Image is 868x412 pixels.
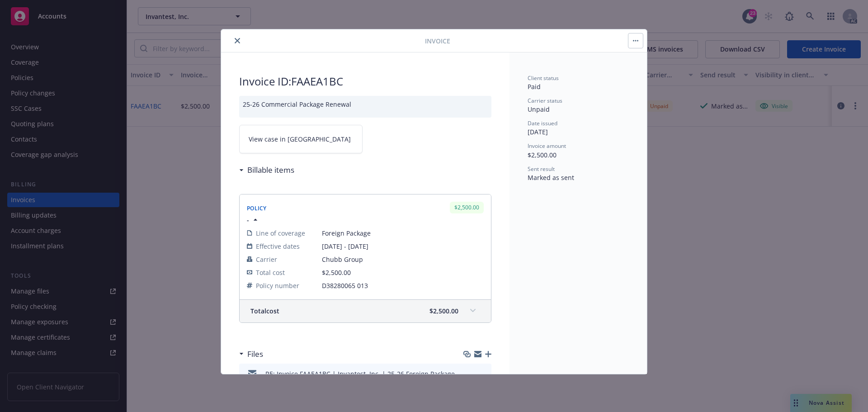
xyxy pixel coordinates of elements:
span: Line of coverage [256,228,305,238]
a: View case in [GEOGRAPHIC_DATA] [239,125,363,153]
span: Carrier status [528,97,562,104]
span: D38280065 013 [322,281,484,290]
span: - [247,215,249,225]
span: Unpaid [528,105,550,114]
button: - [247,215,260,225]
span: [DATE] - [DATE] [322,242,484,251]
button: download file [465,369,472,379]
span: Foreign Package [322,228,484,238]
span: Invoice [425,36,450,46]
span: Invoice amount [528,142,566,150]
span: Paid [528,82,541,91]
span: $2,500.00 [528,151,557,159]
span: $2,500.00 [322,268,351,277]
span: Effective dates [256,242,300,251]
button: close [232,35,243,46]
div: Totalcost$2,500.00 [240,300,491,322]
h2: Invoice ID: FAAEA1BC [239,74,491,89]
span: [DATE] [528,128,548,136]
div: Billable items [239,164,294,176]
span: Client status [528,74,559,82]
div: $2,500.00 [450,202,484,213]
h3: Files [247,348,263,360]
span: Chubb Group [322,255,484,264]
span: Total cost [250,306,279,316]
div: RE: Invoice FAAEA1BC | Invantest, Inc. | 25-26 Foreign Package Renewal [265,369,462,379]
span: Date issued [528,119,557,127]
div: Files [239,348,263,360]
span: Carrier [256,255,277,264]
span: $2,500.00 [429,306,458,316]
span: View case in [GEOGRAPHIC_DATA] [249,134,351,144]
span: Total cost [256,268,285,277]
button: preview file [480,369,488,379]
span: Sent result [528,165,555,173]
span: Policy number [256,281,299,290]
span: Policy [247,204,267,212]
div: 25-26 Commercial Package Renewal [239,96,491,118]
span: Marked as sent [528,173,574,182]
h3: Billable items [247,164,294,176]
